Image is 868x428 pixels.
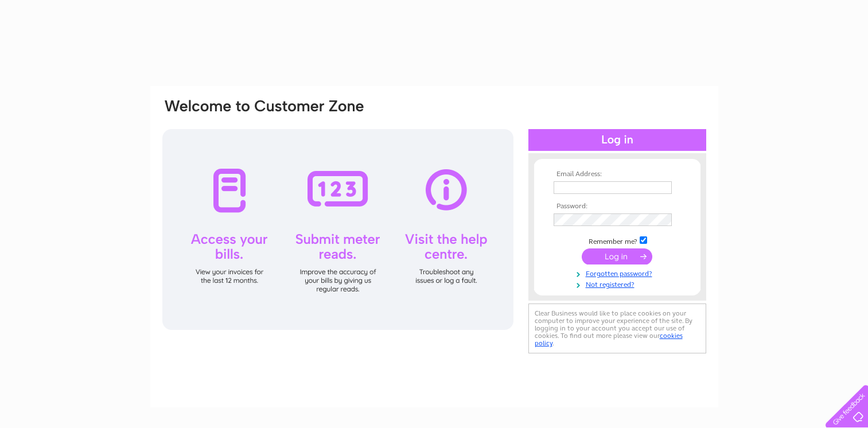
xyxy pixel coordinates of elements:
[551,203,684,211] th: Password:
[551,235,684,246] td: Remember me?
[535,332,683,347] a: cookies policy
[554,267,684,278] a: Forgotten password?
[551,170,684,178] th: Email Address:
[582,248,652,264] input: Submit
[554,278,684,289] a: Not registered?
[528,304,706,353] div: Clear Business would like to place cookies on your computer to improve your experience of the sit...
